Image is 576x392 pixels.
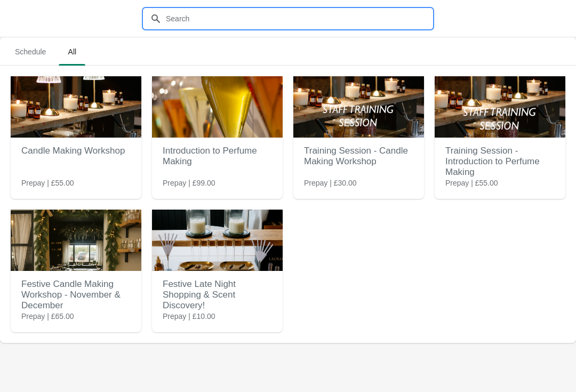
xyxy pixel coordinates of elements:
[21,140,131,162] h2: Candle Making Workshop
[445,140,555,183] h2: Training Session - Introduction to Perfume Making
[163,274,272,316] h2: Festive Late Night Shopping & Scent Discovery!
[304,178,357,188] span: Prepay | £30.00
[6,42,54,61] span: Schedule
[293,76,424,138] img: Training Session - Candle Making Workshop
[152,210,283,271] img: Festive Late Night Shopping & Scent Discovery!
[435,76,565,138] img: Training Session - Introduction to Perfume Making
[152,76,283,138] img: Introduction to Perfume Making
[21,311,74,322] span: Prepay | £65.00
[304,140,413,172] h2: Training Session - Candle Making Workshop
[165,9,432,28] input: Search
[163,178,215,188] span: Prepay | £99.00
[445,178,498,188] span: Prepay | £55.00
[21,274,131,316] h2: Festive Candle Making Workshop - November & December
[59,42,85,61] span: All
[163,140,272,172] h2: Introduction to Perfume Making
[21,178,74,188] span: Prepay | £55.00
[163,311,215,322] span: Prepay | £10.00
[11,210,141,271] img: Festive Candle Making Workshop - November & December
[11,76,141,138] img: Candle Making Workshop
